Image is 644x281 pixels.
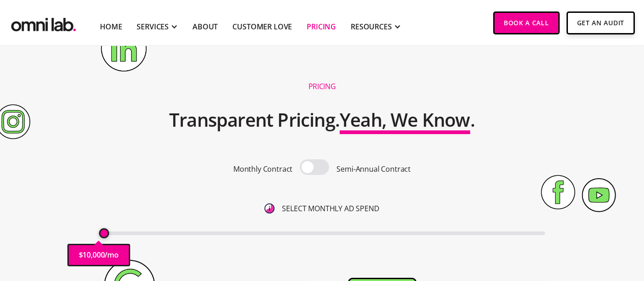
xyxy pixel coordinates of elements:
a: About [193,21,218,32]
a: Get An Audit [567,11,635,34]
p: 10,000 [83,249,105,261]
div: SERVICES [137,21,169,32]
div: RESOURCES [351,21,392,32]
img: 6410812402e99d19b372aa32_omni-nav-info.svg [264,203,275,214]
p: Monthly Contract [233,163,292,175]
img: Omni Lab: B2B SaaS Demand Generation Agency [9,11,78,34]
a: Book a Call [493,11,560,34]
a: Pricing [307,21,336,32]
h2: Transparent Pricing. . [169,103,475,136]
h1: Pricing [308,82,336,91]
p: /mo [105,249,119,261]
a: Home [100,21,122,32]
p: SELECT MONTHLY AD SPEND [282,202,379,215]
span: Yeah, We Know [340,107,470,132]
iframe: Chat Widget [479,175,644,281]
a: Customer Love [232,21,292,32]
p: $ [79,249,83,261]
p: Semi-Annual Contract [336,163,411,175]
a: home [9,11,78,34]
